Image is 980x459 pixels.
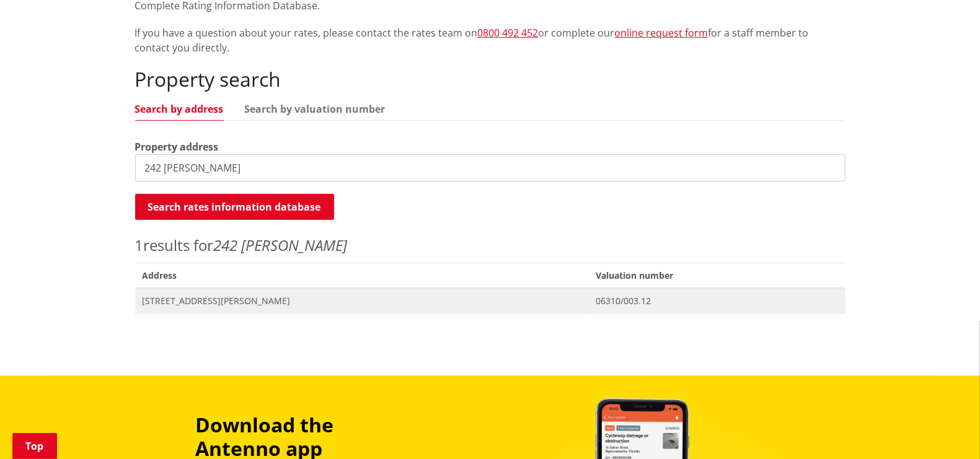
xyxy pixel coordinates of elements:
em: 242 [PERSON_NAME] [214,235,348,255]
a: Top [12,433,57,459]
button: Search rates information database [135,194,334,220]
span: Valuation number [588,263,845,288]
span: Address [135,263,589,288]
a: online request form [615,26,709,40]
iframe: Messenger Launcher [923,407,968,452]
span: 1 [135,235,144,255]
a: Search by address [135,104,224,114]
a: Search by valuation number [245,104,386,114]
p: If you have a question about your rates, please contact the rates team on or complete our for a s... [135,25,845,55]
p: results for [135,234,845,256]
span: 06310/003.12 [596,295,837,307]
input: e.g. Duke Street NGARUAWAHIA [135,154,845,181]
a: [STREET_ADDRESS][PERSON_NAME] 06310/003.12 [135,288,845,313]
h2: Property search [135,68,845,91]
label: Property address [135,139,219,154]
span: [STREET_ADDRESS][PERSON_NAME] [143,295,581,307]
a: 0800 492 452 [478,26,539,40]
